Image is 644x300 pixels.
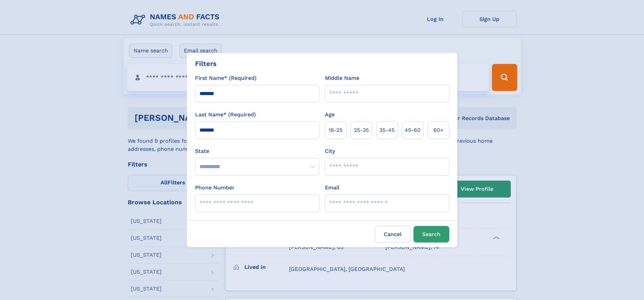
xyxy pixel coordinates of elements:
[325,184,339,192] label: Email
[195,184,235,192] label: Phone Number
[195,74,257,82] label: First Name* (Required)
[325,74,359,82] label: Middle Name
[413,226,449,243] button: Search
[195,147,319,155] label: State
[354,126,369,134] span: 25‑35
[195,111,256,119] label: Last Name* (Required)
[375,226,411,243] label: Cancel
[433,126,444,134] span: 60+
[329,126,342,134] span: 18‑25
[379,126,395,134] span: 35‑45
[195,59,217,69] div: Filters
[325,111,335,119] label: Age
[325,147,335,155] label: City
[405,126,421,134] span: 45‑60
